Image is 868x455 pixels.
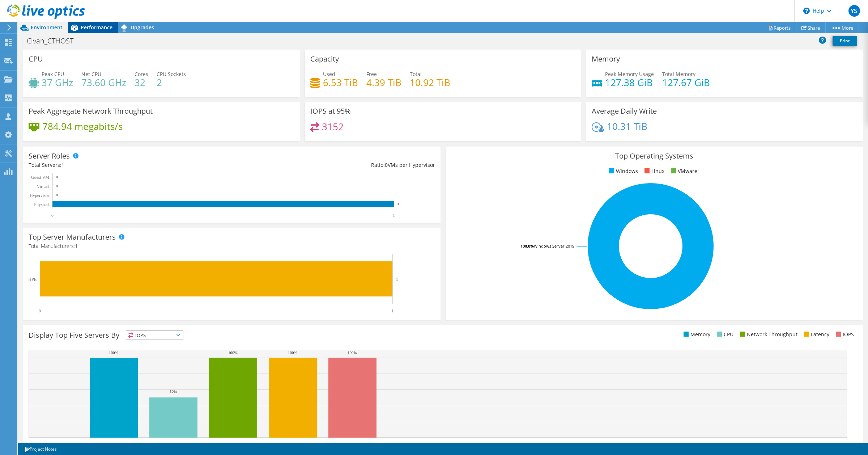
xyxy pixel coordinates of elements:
[29,233,116,241] h3: Top Server Manufacturers
[762,22,796,33] a: Reports
[29,107,153,115] h3: Peak Aggregate Network Throughput
[451,152,858,160] h3: Top Operating Systems
[61,161,64,168] span: 1
[135,71,148,77] span: Cores
[396,277,398,281] text: 1
[848,5,860,17] span: YS
[81,79,126,87] h4: 73.60 GHz
[605,79,654,87] h4: 127.38 GiB
[81,71,101,77] span: Net CPU
[157,79,186,87] h4: 2
[232,161,435,169] div: Ratio: VMs per Hypervisor
[410,79,450,87] h4: 10.92 TiB
[288,350,297,355] text: 100%
[715,330,733,338] li: CPU
[322,123,344,131] h4: 3152
[51,213,54,218] text: 0
[28,277,37,282] text: HPE
[410,71,422,77] span: Total
[42,71,64,77] span: Peak CPU
[42,79,73,87] h4: 37 GHz
[31,175,49,180] text: Guest VM
[56,175,58,179] text: 0
[225,442,242,447] text: CTHOST
[662,71,695,77] span: Total Memory
[592,55,620,63] h3: Memory
[310,107,351,115] h3: IOPS at 95%
[29,55,43,63] h3: CPU
[135,79,148,87] h4: 32
[796,22,826,33] a: Share
[607,122,647,130] h4: 10.31 TiB
[834,330,854,338] li: IOPS
[39,308,41,313] text: 0
[29,152,70,160] h3: Server Roles
[81,24,112,31] span: Performance
[643,167,664,175] li: Linux
[56,184,58,188] text: 0
[34,202,49,207] text: Physical
[385,161,388,168] span: 0
[534,243,574,249] tspan: Windows Server 2019
[662,79,710,87] h4: 127.67 GiB
[607,167,638,175] li: Windows
[29,161,232,169] div: Total Servers:
[30,193,49,198] text: Hypervisor
[323,79,358,87] h4: 6.53 TiB
[833,36,857,46] a: Print
[75,243,78,249] span: 1
[669,167,697,175] li: VMware
[366,71,377,77] span: Free
[228,350,238,355] text: 100%
[56,193,58,197] text: 0
[37,184,49,189] text: Virtual
[397,202,399,206] text: 1
[592,107,657,115] h3: Average Daily Write
[520,243,534,249] tspan: 100.0%
[393,213,395,218] text: 1
[31,24,63,31] span: Environment
[24,37,85,45] h1: Civan_CTHOST
[738,330,797,338] li: Network Throughput
[20,445,62,454] a: Project Notes
[825,22,859,33] a: More
[310,55,339,63] h3: Capacity
[682,330,710,338] li: Memory
[170,389,177,393] text: 50%
[131,24,154,31] span: Upgrades
[605,71,654,77] span: Peak Memory Usage
[29,242,435,250] h4: Total Manufacturers:
[391,308,393,313] text: 1
[323,71,335,77] span: Used
[803,8,810,14] svg: \n
[126,331,183,340] span: IOPS
[802,330,829,338] li: Latency
[348,350,357,355] text: 100%
[366,79,401,87] h4: 4.39 TiB
[109,350,118,355] text: 100%
[157,71,186,77] span: CPU Sockets
[42,122,123,130] h4: 784.94 megabits/s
